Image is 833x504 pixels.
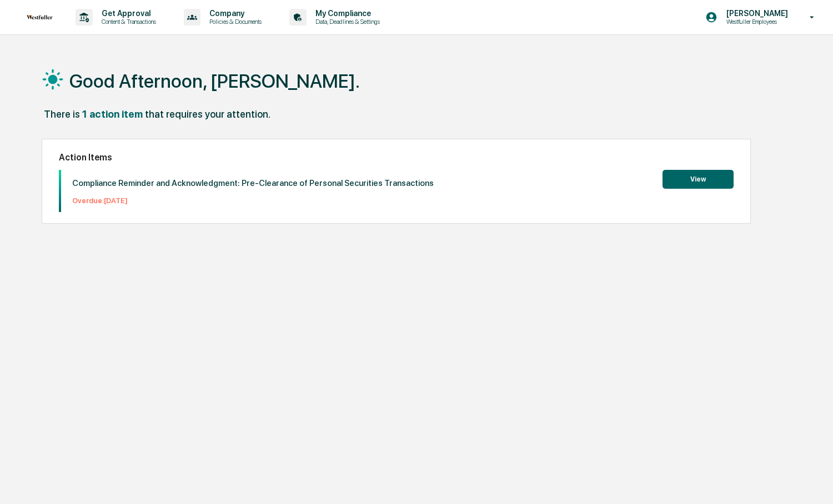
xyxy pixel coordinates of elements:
[717,9,794,18] p: [PERSON_NAME]
[72,178,434,188] p: Compliance Reminder and Acknowledgment: Pre-Clearance of Personal Securities Transactions
[200,9,267,18] p: Company
[82,108,143,120] div: 1 action item
[59,152,734,163] h2: Action Items
[307,18,385,26] p: Data, Deadlines & Settings
[200,18,267,26] p: Policies & Documents
[663,170,734,189] button: View
[307,9,385,18] p: My Compliance
[27,15,53,19] img: logo
[69,70,360,92] h1: Good Afternoon, [PERSON_NAME].
[663,173,734,184] a: View
[145,108,270,120] div: that requires your attention.
[44,108,80,120] div: There is
[93,18,162,26] p: Content & Transactions
[717,18,794,26] p: Westfuller Employees
[72,196,434,205] p: Overdue: [DATE]
[93,9,162,18] p: Get Approval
